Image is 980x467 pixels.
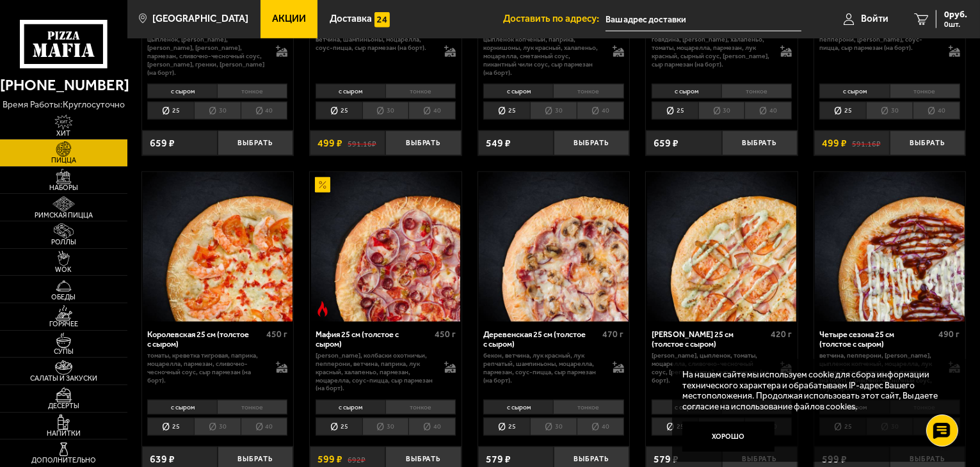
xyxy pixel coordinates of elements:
[698,102,745,120] li: 30
[315,177,330,193] img: Акционный
[852,138,881,148] s: 591.16 ₽
[553,84,623,99] li: тонкое
[822,138,847,148] span: 499 ₽
[316,36,434,52] p: ветчина, шампиньоны, моцарелла, соус-пицца, сыр пармезан (на борт).
[652,36,770,68] p: говядина, [PERSON_NAME], халапеньо, томаты, моцарелла, пармезан, лук красный, сырный соус, [PERSO...
[147,102,194,120] li: 25
[330,14,372,24] span: Доставка
[147,329,263,349] div: Королевская 25 см (толстое с сыром)
[408,418,456,436] li: 40
[646,172,798,322] a: Чикен Ранч 25 см (толстое с сыром)
[478,172,630,322] a: Деревенская 25 см (толстое с сыром)
[217,84,287,99] li: тонкое
[147,400,217,415] li: с сыром
[913,102,960,120] li: 40
[939,329,960,340] span: 490 г
[483,418,530,436] li: 25
[819,352,938,393] p: ветчина, пепперони, [PERSON_NAME], цыпленок копченый, моцарелла, лук красный, соус-пицца, сыр пар...
[577,418,624,436] li: 40
[652,418,698,436] li: 25
[362,418,409,436] li: 30
[483,352,602,384] p: бекон, ветчина, лук красный, лук репчатый, шампиньоны, моцарелла, пармезан, соус-пицца, сыр парме...
[316,400,385,415] li: с сыром
[435,329,456,340] span: 450 г
[241,418,288,436] li: 40
[652,400,721,415] li: с сыром
[483,400,553,415] li: с сыром
[316,329,431,349] div: Мафия 25 см (толстое с сыром)
[822,454,847,464] span: 599 ₽
[310,172,462,322] a: АкционныйОстрое блюдоМафия 25 см (толстое с сыром)
[530,102,577,120] li: 30
[150,138,175,148] span: 659 ₽
[348,138,376,148] s: 591.16 ₽
[819,84,889,99] li: с сыром
[147,36,266,77] p: цыпленок, [PERSON_NAME], [PERSON_NAME], [PERSON_NAME], пармезан, сливочно-чесночный соус, [PERSON...
[317,454,342,464] span: 599 ₽
[385,400,456,415] li: тонкое
[483,36,602,77] p: цыпленок копченый, паприка, корнишоны, лук красный, халапеньо, моцарелла, сметанный соус, пикантн...
[147,84,217,99] li: с сыром
[606,8,801,31] input: Ваш адрес доставки
[861,14,888,24] span: Войти
[408,102,456,120] li: 40
[654,138,679,148] span: 659 ₽
[722,131,798,155] button: Выбрать
[483,329,599,349] div: Деревенская 25 см (толстое с сыром)
[385,131,461,155] button: Выбрать
[944,10,967,19] span: 0 руб.
[315,301,330,317] img: Острое блюдо
[147,352,266,384] p: томаты, креветка тигровая, паприка, моцарелла, пармезан, сливочно-чесночный соус, сыр пармезан (н...
[317,138,342,148] span: 499 ₽
[152,14,248,24] span: [GEOGRAPHIC_DATA]
[814,172,966,322] a: Четыре сезона 25 см (толстое с сыром)
[647,172,797,322] img: Чикен Ранч 25 см (толстое с сыром)
[241,102,288,120] li: 40
[654,454,679,464] span: 579 ₽
[483,102,530,120] li: 25
[721,84,792,99] li: тонкое
[503,14,606,24] span: Доставить по адресу:
[374,12,390,28] img: 15daf4d41897b9f0e9f617042186c801.svg
[652,352,770,384] p: [PERSON_NAME], цыпленок, томаты, моцарелла, сливочно-чесночный соус, [PERSON_NAME], сыр пармезан ...
[362,102,409,120] li: 30
[890,84,960,99] li: тонкое
[652,84,721,99] li: с сыром
[150,454,175,464] span: 639 ₽
[530,418,577,436] li: 30
[316,84,385,99] li: с сыром
[652,102,698,120] li: 25
[311,172,461,322] img: Мафия 25 см (толстое с сыром)
[744,102,792,120] li: 40
[266,329,287,340] span: 450 г
[866,102,913,120] li: 30
[819,102,866,120] li: 25
[272,14,306,24] span: Акции
[603,329,624,340] span: 470 г
[147,418,194,436] li: 25
[819,329,935,349] div: Четыре сезона 25 см (толстое с сыром)
[652,329,767,349] div: [PERSON_NAME] 25 см (толстое с сыром)
[348,454,365,464] s: 692 ₽
[815,172,965,322] img: Четыре сезона 25 см (толстое с сыром)
[682,369,948,411] p: На нашем сайте мы используем cookie для сбора информации технического характера и обрабатываем IP...
[142,172,294,322] a: Королевская 25 см (толстое с сыром)
[682,422,775,452] button: Хорошо
[486,138,511,148] span: 549 ₽
[316,102,362,120] li: 25
[890,131,965,155] button: Выбрать
[217,400,287,415] li: тонкое
[819,36,938,52] p: пепперони, [PERSON_NAME], соус-пицца, сыр пармезан (на борт).
[944,20,967,28] span: 0 шт.
[385,84,456,99] li: тонкое
[194,102,241,120] li: 30
[316,352,434,393] p: [PERSON_NAME], колбаски охотничьи, пепперони, ветчина, паприка, лук красный, халапеньо, пармезан,...
[554,131,629,155] button: Выбрать
[316,418,362,436] li: 25
[483,84,553,99] li: с сыром
[194,418,241,436] li: 30
[577,102,624,120] li: 40
[479,172,629,322] img: Деревенская 25 см (толстое с сыром)
[553,400,623,415] li: тонкое
[771,329,792,340] span: 420 г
